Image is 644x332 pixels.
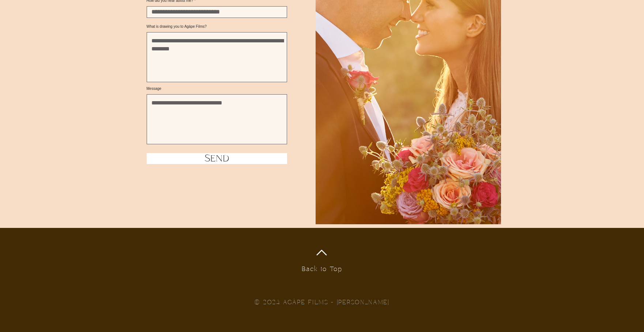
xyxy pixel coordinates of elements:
[254,299,389,306] span: © 2024 AGÁPE FILMS - [PERSON_NAME]
[204,152,229,165] span: Send
[147,25,287,28] label: What is drawing you to Agápe Films?
[147,87,287,91] label: Message
[147,153,287,164] button: Send
[302,266,342,273] a: Back to Top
